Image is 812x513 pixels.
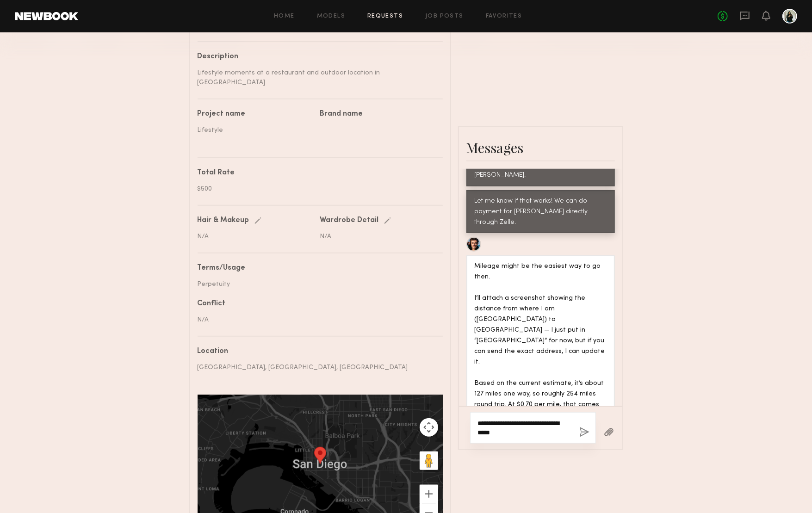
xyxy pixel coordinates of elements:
[320,217,379,224] div: Wardrobe Detail
[420,418,438,437] button: Map camera controls
[367,13,403,19] a: Requests
[320,232,436,241] div: N/A
[198,265,436,272] div: Terms/Usage
[475,196,607,228] div: Let me know if that works! We can do payment for [PERSON_NAME] directly through Zelle.
[320,111,436,118] div: Brand name
[198,279,436,289] div: Perpetuity
[274,13,295,19] a: Home
[486,13,522,19] a: Favorites
[198,53,436,61] div: Description
[198,232,313,241] div: N/A
[198,363,436,372] div: [GEOGRAPHIC_DATA], [GEOGRAPHIC_DATA], [GEOGRAPHIC_DATA]
[198,315,436,325] div: N/A
[420,485,438,503] button: Zoom in
[198,169,436,177] div: Total Rate
[198,184,436,194] div: $500
[198,300,436,308] div: Conflict
[466,138,615,157] div: Messages
[475,261,607,495] div: Mileage might be the easiest way to go then. I’ll attach a screenshot showing the distance from w...
[317,13,345,19] a: Models
[198,217,249,224] div: Hair & Makeup
[198,125,313,135] div: Lifestyle
[198,111,313,118] div: Project name
[475,160,607,181] div: We can do $500 for you, and $400 for [PERSON_NAME].
[420,451,438,470] button: Drag Pegman onto the map to open Street View
[198,348,436,355] div: Location
[425,13,464,19] a: Job Posts
[198,68,436,87] div: Lifestyle moments at a restaurant and outdoor location in [GEOGRAPHIC_DATA]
